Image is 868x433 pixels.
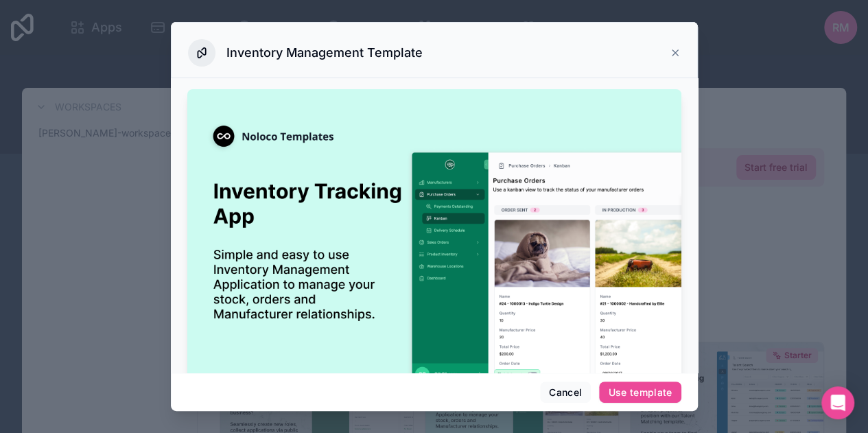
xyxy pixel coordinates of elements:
[599,382,681,403] button: Use template
[226,45,423,61] h3: Inventory Management Template
[608,386,672,399] div: Use template
[540,382,591,403] button: Cancel
[821,386,854,419] div: Open Intercom Messenger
